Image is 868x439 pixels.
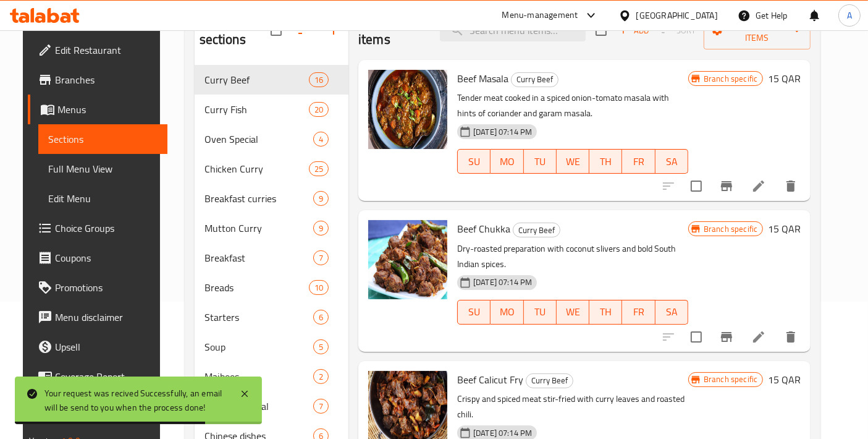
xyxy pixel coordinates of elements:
[511,72,558,87] div: Curry Beef
[195,391,348,421] div: Chinese Special7
[195,65,348,95] div: Curry Beef16
[195,154,348,184] div: Chicken Curry25
[44,386,227,414] div: Your request was recived Successfully, an email will be send to you when the process done!
[313,369,329,384] div: items
[526,373,573,388] span: Curry Beef
[314,134,328,145] span: 4
[529,303,552,321] span: TU
[457,241,688,272] p: Dry-roasted preparation with coconut slivers and bold South Indian spices.
[683,324,709,350] span: Select to update
[28,35,168,65] a: Edit Restaurant
[768,371,801,388] h6: 15 QAR
[313,191,329,206] div: items
[660,153,683,171] span: SA
[195,184,348,213] div: Breakfast curries9
[55,250,158,265] span: Coupons
[712,171,741,201] button: Branch-specific-item
[562,153,584,171] span: WE
[55,72,158,87] span: Branches
[313,310,329,325] div: items
[48,132,158,147] span: Sections
[204,310,313,325] span: Starters
[195,332,348,362] div: Soup5
[55,43,158,58] span: Edit Restaurant
[48,191,158,206] span: Edit Menu
[204,161,309,176] span: Chicken Curry
[28,302,168,332] a: Menu disclaimer
[751,179,766,194] a: Edit menu item
[594,153,617,171] span: TH
[589,149,622,174] button: TH
[699,73,762,85] span: Branch specific
[457,370,523,389] span: Beef Calicut Fry
[463,153,486,171] span: SU
[468,427,537,439] span: [DATE] 07:14 PM
[28,95,168,124] a: Menus
[204,221,313,236] span: Mutton Curry
[699,373,762,385] span: Branch specific
[683,173,709,199] span: Select to update
[195,124,348,154] div: Oven Special4
[314,223,328,234] span: 9
[751,330,766,344] a: Edit menu item
[627,303,650,321] span: FR
[204,132,313,147] div: Oven Special
[310,104,328,116] span: 20
[524,149,557,174] button: TU
[313,339,329,354] div: items
[195,95,348,124] div: Curry Fish20
[314,252,328,264] span: 7
[768,70,801,87] h6: 15 QAR
[594,303,617,321] span: TH
[204,369,313,384] span: Majboos
[204,72,309,87] span: Curry Beef
[55,339,158,354] span: Upsell
[457,300,491,325] button: SU
[204,339,313,354] div: Soup
[589,300,622,325] button: TH
[200,12,271,49] h2: Menu sections
[524,300,557,325] button: TU
[491,149,523,174] button: MO
[55,369,158,384] span: Coverage Report
[310,282,328,294] span: 10
[314,371,328,383] span: 2
[55,310,158,325] span: Menu disclaimer
[776,171,806,201] button: delete
[38,184,168,213] a: Edit Menu
[529,153,552,171] span: TU
[314,401,328,412] span: 7
[314,341,328,353] span: 5
[457,219,510,238] span: Beef Chukka
[627,153,650,171] span: FR
[314,312,328,323] span: 6
[457,391,688,422] p: Crispy and spiced meat stir-fried with curry leaves and roasted chili.
[310,74,328,86] span: 16
[502,8,578,23] div: Menu-management
[468,276,537,288] span: [DATE] 07:14 PM
[699,223,762,235] span: Branch specific
[28,65,168,95] a: Branches
[368,220,447,299] img: Beef Chukka
[28,332,168,362] a: Upsell
[204,102,309,117] span: Curry Fish
[48,161,158,176] span: Full Menu View
[309,280,329,295] div: items
[457,90,688,121] p: Tender meat cooked in a spiced onion-tomato masala with hints of coriander and garam masala.
[655,149,688,174] button: SA
[847,9,852,22] span: A
[468,126,537,138] span: [DATE] 07:14 PM
[204,191,313,206] span: Breakfast curries
[313,250,329,265] div: items
[309,161,329,176] div: items
[495,153,518,171] span: MO
[313,399,329,414] div: items
[655,300,688,325] button: SA
[195,213,348,243] div: Mutton Curry9
[712,322,741,352] button: Branch-specific-item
